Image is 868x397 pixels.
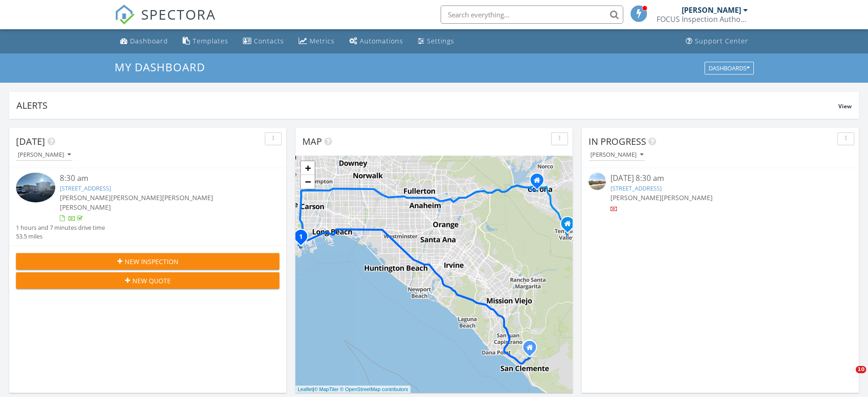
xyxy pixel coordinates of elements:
[16,253,279,270] button: New Inspection
[179,33,232,50] a: Templates
[16,149,73,161] button: [PERSON_NAME]
[709,65,750,71] div: Dashboards
[530,347,535,353] div: 1044 Calle Recodo Suite B, San Clemente CA 92673
[346,33,407,50] a: Automations (Basic)
[610,193,662,202] span: [PERSON_NAME]
[610,184,662,192] a: [STREET_ADDRESS]
[115,5,135,25] img: The Best Home Inspection Software - Spectora
[16,232,105,241] div: 53.5 miles
[239,33,288,50] a: Contacts
[141,5,216,24] span: SPECTORA
[295,386,410,393] div: |
[125,257,179,266] span: New Inspection
[16,173,55,202] img: 9347854%2Fcover_photos%2FNHtFQJ9oItzQeW4wOvSf%2Fsmall.jpg
[116,33,172,50] a: Dashboard
[589,173,606,190] img: streetview
[254,37,284,45] div: Contacts
[441,5,623,24] input: Search everything...
[16,135,45,148] span: [DATE]
[695,37,748,45] div: Support Center
[360,37,403,45] div: Automations
[115,12,216,32] a: SPECTORA
[301,236,306,242] div: 1412 S Mesa St, Los Angeles, CA 90731
[60,184,111,192] a: [STREET_ADDRESS]
[537,180,542,185] div: 712 W Tenth St, Corona CA 92882
[295,33,338,50] a: Metrics
[16,272,279,289] button: New Quote
[162,193,213,202] span: [PERSON_NAME]
[705,62,754,74] button: Dashboards
[16,223,105,232] div: 1 hours and 7 minutes drive time
[682,5,741,15] div: [PERSON_NAME]
[682,33,752,50] a: Support Center
[589,135,646,148] span: In Progress
[589,149,645,161] button: [PERSON_NAME]
[301,161,315,175] a: Zoom in
[60,193,111,202] span: [PERSON_NAME]
[111,193,162,202] span: [PERSON_NAME]
[610,173,830,184] div: [DATE] 8:30 am
[193,37,228,45] div: Templates
[18,152,71,158] div: [PERSON_NAME]
[590,152,643,158] div: [PERSON_NAME]
[568,223,573,229] div: 10091 Stageline St, Corona CA 92883
[130,37,168,45] div: Dashboard
[414,33,458,50] a: Settings
[856,366,866,373] span: 10
[299,234,303,240] i: 1
[301,175,315,189] a: Zoom out
[60,173,258,184] div: 8:30 am
[16,99,838,111] div: Alerts
[662,193,713,202] span: [PERSON_NAME]
[132,276,171,286] span: New Quote
[427,37,454,45] div: Settings
[310,37,335,45] div: Metrics
[838,102,852,110] span: View
[16,173,279,241] a: 8:30 am [STREET_ADDRESS] [PERSON_NAME][PERSON_NAME][PERSON_NAME][PERSON_NAME] 1 hours and 7 minut...
[115,59,205,74] span: My Dashboard
[657,15,748,24] div: FOCUS Inspection Authority
[314,386,339,392] a: © MapTiler
[302,135,322,148] span: Map
[298,386,313,392] a: Leaflet
[837,366,859,388] iframe: Intercom live chat
[60,203,111,212] span: [PERSON_NAME]
[589,173,852,213] a: [DATE] 8:30 am [STREET_ADDRESS] [PERSON_NAME][PERSON_NAME]
[340,386,408,392] a: © OpenStreetMap contributors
